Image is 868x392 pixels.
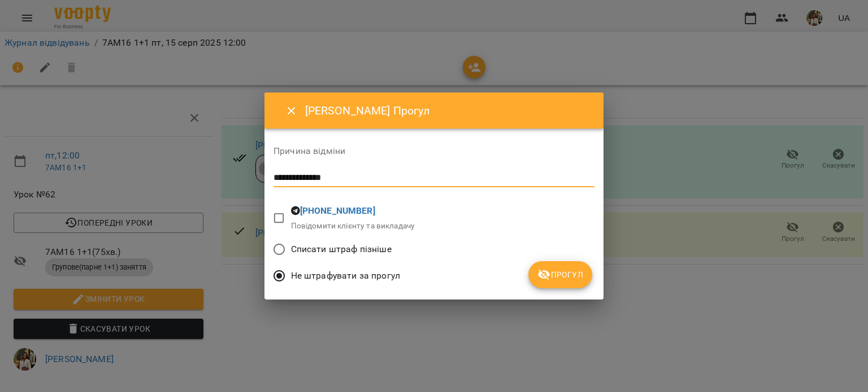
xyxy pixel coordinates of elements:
[291,269,400,283] span: Не штрафувати за прогул
[300,205,375,216] a: [PHONE_NUMBER]
[278,98,305,125] button: Close
[274,147,594,156] label: Причина відміни
[291,221,415,232] p: Повідомити клієнту та викладачу
[291,243,392,256] span: Списати штраф пізніше
[537,268,583,281] span: Прогул
[528,261,592,288] button: Прогул
[305,102,590,120] h6: [PERSON_NAME] Прогул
